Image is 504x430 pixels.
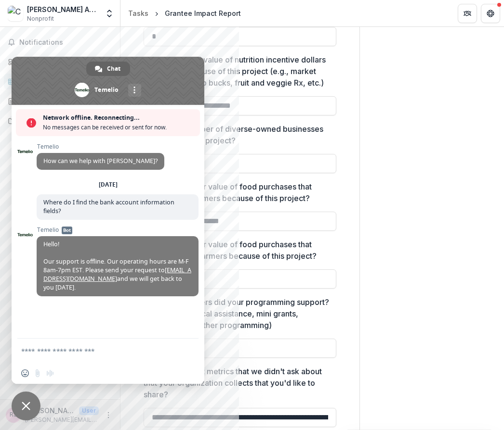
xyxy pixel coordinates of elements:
[27,14,54,23] span: Nonprofit
[79,406,99,415] p: User
[128,8,148,18] div: Tasks
[10,412,17,418] div: Rachel Schneider
[43,198,174,215] span: Where do I find the bank account information fields?
[43,157,158,165] span: How can we help with [PERSON_NAME]?
[86,62,130,76] a: Chat
[144,239,331,262] p: What is the dollar value of food purchases that went to BIPOC farmers because of this project?
[43,240,191,291] span: Hello! Our support is offline. Our operating hours are M-F 8am-7pm EST. Please send your request ...
[144,123,331,146] p: What is the number of diverse-owned businesses impacted by this project?
[124,6,152,20] a: Tasks
[4,74,116,89] a: Tasks
[144,54,331,89] p: What is the total value of nutrition incentive dollars distributed because of this project (e.g.,...
[62,227,72,234] span: Bot
[43,266,191,283] a: [EMAIL_ADDRESS][DOMAIN_NAME]
[37,227,199,233] span: Temelio
[8,6,23,21] img: Chester Agricultural Center Inc
[43,113,195,123] span: Network offline. Reconnecting...
[103,409,114,421] button: More
[107,62,120,76] span: Chat
[4,93,116,109] a: Proposals
[103,4,116,23] button: Open entity switcher
[99,182,118,188] div: [DATE]
[21,369,29,377] span: Insert an emoji
[21,339,175,363] textarea: Compose your message...
[19,38,112,47] span: Notifications
[43,123,195,132] span: No messages can be received or sent for now.
[458,4,477,23] button: Partners
[4,54,116,70] a: Dashboard
[4,35,116,50] button: Notifications
[12,392,40,420] a: Close chat
[27,4,99,14] div: [PERSON_NAME] Agricultural Center Inc
[37,143,164,150] span: Temelio
[144,366,331,400] p: Are there impact metrics that we didn't ask about that your organization collects that you'd like...
[25,405,75,416] p: [PERSON_NAME]
[144,181,331,204] p: What is the dollar value of food purchases that went to local farmers because of this project?
[4,113,116,129] a: Documents
[25,416,99,424] p: [PERSON_NAME][EMAIL_ADDRESS][DOMAIN_NAME]
[144,296,331,331] p: How many farmers did your programming support? (Through technical assistance, mini grants, mentor...
[165,8,241,18] div: Grantee Impact Report
[481,4,500,23] button: Get Help
[124,6,245,20] nav: breadcrumb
